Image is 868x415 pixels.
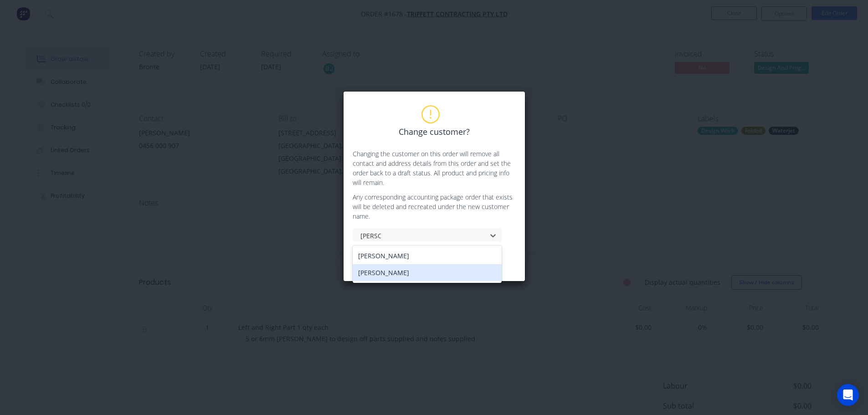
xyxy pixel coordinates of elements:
p: Changing the customer on this order will remove all contact and address details from this order a... [353,149,516,187]
p: Any corresponding accounting package order that exists will be deleted and recreated under the ne... [353,192,516,221]
div: [PERSON_NAME] [353,264,502,281]
div: Open Intercom Messenger [837,384,859,406]
div: [PERSON_NAME] [353,247,502,264]
span: Change customer? [399,126,470,138]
